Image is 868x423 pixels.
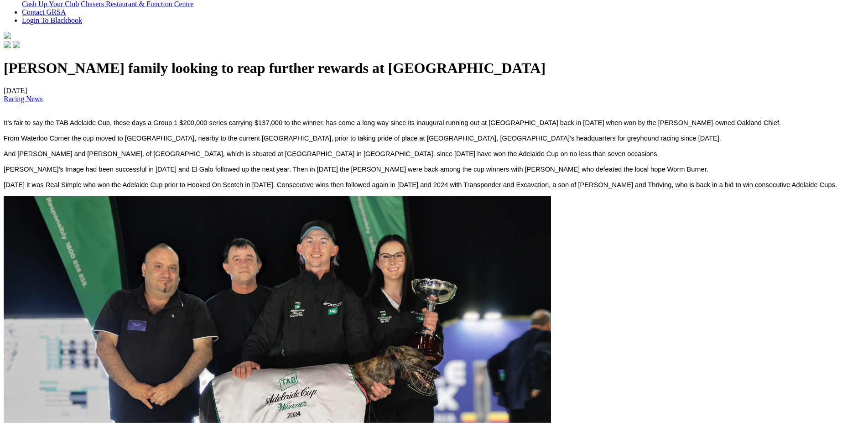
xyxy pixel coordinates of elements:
[4,41,11,48] img: facebook.svg
[4,181,837,188] span: [DATE] it was Real Simple who won the Adelaide Cup prior to Hooked On Scotch in [DATE]. Consecuti...
[4,166,708,173] span: [PERSON_NAME]’s Image had been successful in [DATE] and El Galo followed up the next year. Then i...
[4,150,659,157] span: And [PERSON_NAME] and [PERSON_NAME], of [GEOGRAPHIC_DATA], which is situated at [GEOGRAPHIC_DATA]...
[4,95,43,103] a: Racing News
[22,8,66,16] a: Contact GRSA
[4,119,781,126] span: It’s fair to say the TAB Adelaide Cup, these days a Group 1 $200,000 series carrying $137,000 to ...
[13,41,20,48] img: twitter.svg
[4,60,864,77] h1: [PERSON_NAME] family looking to reap further rewards at [GEOGRAPHIC_DATA]
[4,32,11,39] img: logo-grsa-white.png
[4,87,43,103] span: [DATE]
[22,16,82,24] a: Login To Blackbook
[4,135,721,142] span: From Waterloo Corner the cup moved to [GEOGRAPHIC_DATA], nearby to the current [GEOGRAPHIC_DATA],...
